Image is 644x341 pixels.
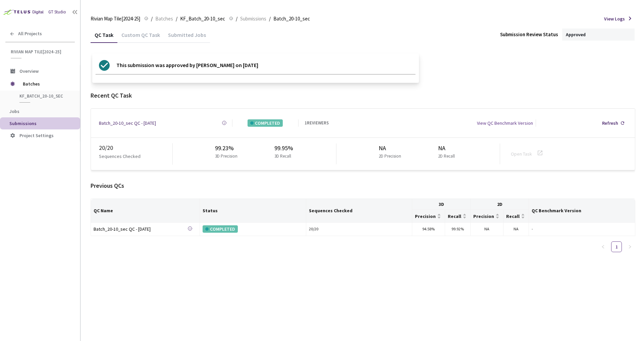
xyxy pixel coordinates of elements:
[448,214,461,219] span: Recall
[438,153,455,160] p: 2D Recall
[379,144,404,153] div: NA
[215,144,240,153] div: 99.23%
[19,132,54,138] span: Project Settings
[91,15,140,23] span: Rivian Map Tile[2024-25]
[91,32,117,43] div: QC Task
[471,199,529,210] th: 2D
[306,199,412,222] th: Sequences Checked
[91,91,635,100] div: Recent QC Task
[215,153,237,160] p: 3D Precision
[471,210,503,222] th: Precision
[200,199,307,222] th: Status
[477,119,533,127] div: View QC Benchmark Version
[155,15,173,23] span: Batches
[412,223,445,236] td: 94.58%
[511,151,532,157] a: Open Task
[11,49,71,55] span: Rivian Map Tile[2024-25]
[379,153,401,160] p: 2D Precision
[248,119,283,127] div: COMPLETED
[274,153,291,160] p: 3D Recall
[445,210,471,222] th: Recall
[269,15,271,23] li: /
[236,15,237,23] li: /
[611,241,622,252] li: 1
[240,15,266,23] span: Submissions
[99,119,156,127] a: Batch_20-10_sec QC - [DATE]
[601,245,605,249] span: left
[164,32,210,43] div: Submitted Jobs
[274,144,294,153] div: 99.95%
[598,241,608,252] button: left
[19,68,39,74] span: Overview
[473,214,494,219] span: Precision
[99,143,172,153] div: 20 / 20
[506,214,520,219] span: Recall
[19,93,69,99] span: KF_Batch_20-10_sec
[203,225,238,233] div: COMPLETED
[91,199,200,222] th: QC Name
[239,15,268,22] a: Submissions
[500,31,558,39] div: Submission Review Status
[611,242,622,252] a: 1
[94,225,187,233] a: Batch_20-10_sec QC - [DATE]
[445,223,471,236] td: 99.92%
[9,108,19,114] span: Jobs
[305,120,329,126] div: 1 REVIEWERS
[628,245,632,249] span: right
[117,32,164,43] div: Custom QC Task
[9,120,37,126] span: Submissions
[625,241,635,252] li: Next Page
[412,199,471,210] th: 3D
[309,226,409,232] div: 20 / 20
[598,241,608,252] li: Previous Page
[625,241,635,252] button: right
[48,9,66,15] div: GT Studio
[273,15,310,23] span: Batch_20-10_sec
[532,226,632,232] div: -
[91,181,635,190] div: Previous QCs
[604,15,625,22] span: View Logs
[18,31,42,37] span: All Projects
[412,210,445,222] th: Precision
[471,223,503,236] td: NA
[99,153,141,160] p: Sequences Checked
[94,225,187,233] div: Batch_20-10_sec QC - [DATE]
[176,15,177,23] li: /
[503,223,529,236] td: NA
[154,15,174,22] a: Batches
[180,15,225,23] span: KF_Batch_20-10_sec
[415,214,436,219] span: Precision
[602,119,618,127] div: Refresh
[503,210,529,222] th: Recall
[151,15,153,23] li: /
[116,60,258,71] p: This submission was approved by [PERSON_NAME] on [DATE]
[529,199,635,222] th: QC Benchmark Version
[23,77,69,91] span: Batches
[438,144,458,153] div: NA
